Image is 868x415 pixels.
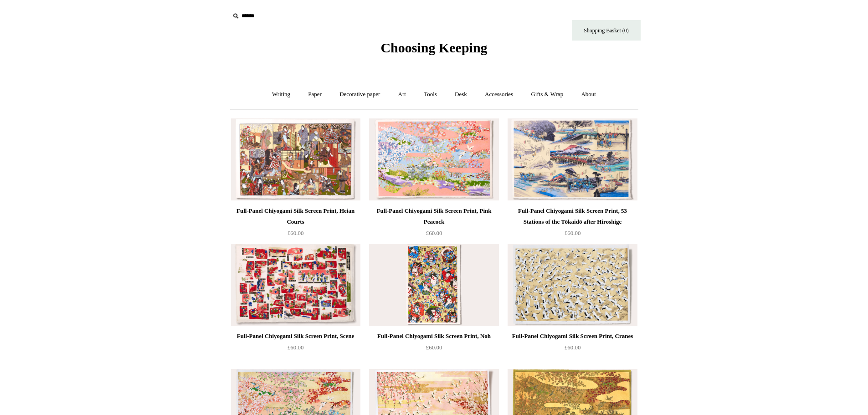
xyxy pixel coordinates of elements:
a: Shopping Basket (0) [572,20,641,41]
div: Full-Panel Chiyogami Silk Screen Print, Cranes [510,331,635,342]
span: £60.00 [288,230,304,236]
a: Decorative paper [331,82,388,107]
a: Full-Panel Chiyogami Silk Screen Print, Scene £60.00 [231,331,360,368]
span: £60.00 [288,344,304,351]
a: Full-Panel Chiyogami Silk Screen Print, Pink Peacock £60.00 [369,205,498,243]
a: Full-Panel Chiyogami Silk Screen Print, Cranes Full-Panel Chiyogami Silk Screen Print, Cranes [508,244,637,326]
img: Full-Panel Chiyogami Silk Screen Print, Heian Courts [231,118,360,200]
div: Full-Panel Chiyogami Silk Screen Print, Noh [371,331,496,342]
a: Full-Panel Chiyogami Silk Screen Print, Pink Peacock Full-Panel Chiyogami Silk Screen Print, Pink... [369,118,498,200]
span: £60.00 [565,344,581,351]
a: Full-Panel Chiyogami Silk Screen Print, Noh Full-Panel Chiyogami Silk Screen Print, Noh [369,244,498,326]
span: Choosing Keeping [380,40,487,55]
span: £60.00 [426,344,442,351]
div: Full-Panel Chiyogami Silk Screen Print, Pink Peacock [371,205,496,227]
a: Full-Panel Chiyogami Silk Screen Print, Scene Full-Panel Chiyogami Silk Screen Print, Scene [231,244,360,326]
span: £60.00 [426,230,442,236]
span: £60.00 [565,230,581,236]
div: Full-Panel Chiyogami Silk Screen Print, Heian Courts [233,205,358,227]
a: Full-Panel Chiyogami Silk Screen Print, Noh £60.00 [369,331,498,368]
img: Full-Panel Chiyogami Silk Screen Print, Scene [231,244,360,326]
a: Choosing Keeping [380,47,487,54]
a: Tools [416,82,445,107]
div: Full-Panel Chiyogami Silk Screen Print, 53 Stations of the Tōkaidō after Hiroshige [510,205,635,227]
a: Full-Panel Chiyogami Silk Screen Print, 53 Stations of the Tōkaidō after Hiroshige £60.00 [508,205,637,243]
a: Art [390,82,414,107]
a: Full-Panel Chiyogami Silk Screen Print, Cranes £60.00 [508,331,637,368]
a: Full-Panel Chiyogami Silk Screen Print, Heian Courts Full-Panel Chiyogami Silk Screen Print, Heia... [231,118,360,200]
a: Paper [300,82,330,107]
img: Full-Panel Chiyogami Silk Screen Print, Noh [369,244,498,326]
div: Full-Panel Chiyogami Silk Screen Print, Scene [233,331,358,342]
a: Accessories [477,82,521,107]
img: Full-Panel Chiyogami Silk Screen Print, Pink Peacock [369,118,498,200]
a: Gifts & Wrap [523,82,571,107]
img: Full-Panel Chiyogami Silk Screen Print, Cranes [508,244,637,326]
a: Full-Panel Chiyogami Silk Screen Print, 53 Stations of the Tōkaidō after Hiroshige Full-Panel Chi... [508,118,637,200]
a: About [573,82,604,107]
a: Writing [264,82,298,107]
a: Desk [447,82,475,107]
img: Full-Panel Chiyogami Silk Screen Print, 53 Stations of the Tōkaidō after Hiroshige [508,118,637,200]
a: Full-Panel Chiyogami Silk Screen Print, Heian Courts £60.00 [231,205,360,243]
